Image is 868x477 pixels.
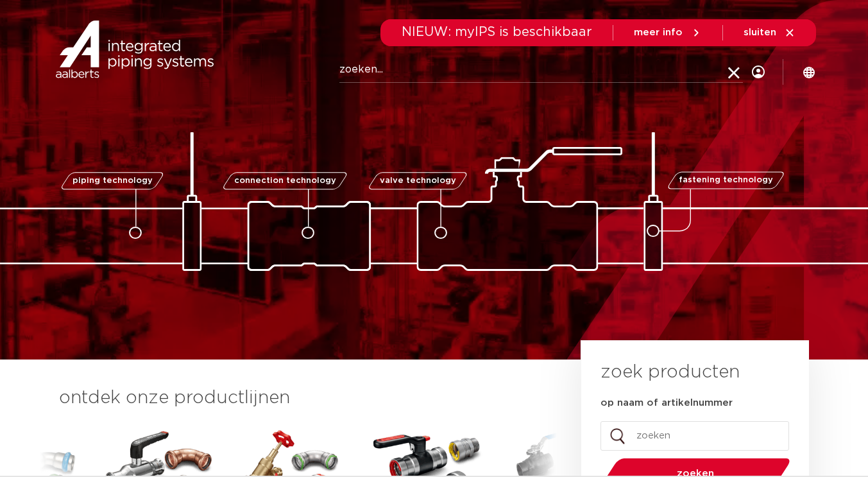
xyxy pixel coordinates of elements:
[234,177,336,185] span: connection technology
[600,360,740,385] h3: zoek producten
[600,421,789,451] input: zoeken
[72,177,153,185] span: piping technology
[744,27,796,39] a: sluiten
[679,177,773,185] span: fastening technology
[744,28,776,37] span: sluiten
[752,46,765,98] div: my IPS
[402,26,592,39] span: NIEUW: myIPS is beschikbaar
[339,57,743,83] input: zoeken...
[634,28,683,37] span: meer info
[380,177,456,185] span: valve technology
[634,27,702,39] a: meer info
[600,397,733,410] label: op naam of artikelnummer
[59,385,538,411] h3: ontdek onze productlijnen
